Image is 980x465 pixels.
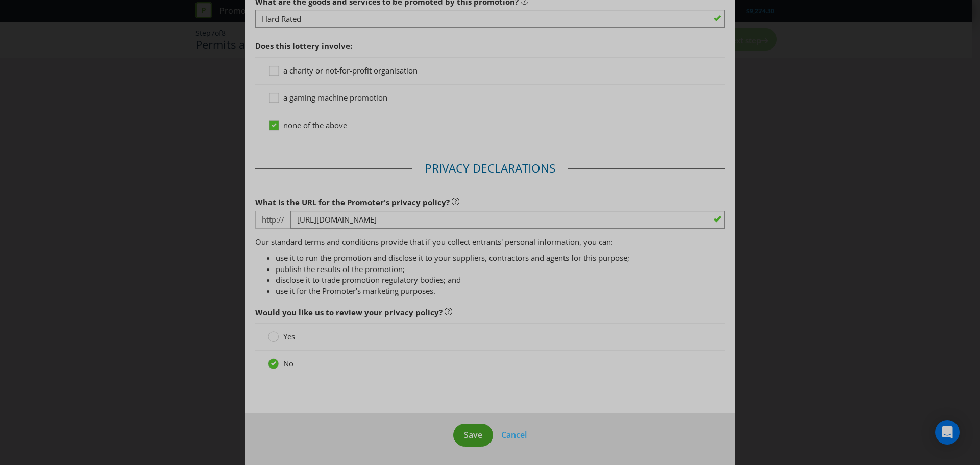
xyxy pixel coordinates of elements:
span: What is the URL for the Promoter's privacy policy? [255,197,450,207]
span: Yes [283,331,295,341]
span: Cancel [501,429,527,440]
li: use it to run the promotion and disclose it to your suppliers, contractors and agents for this pu... [276,253,725,263]
button: Cancel [501,428,527,442]
legend: Privacy Declarations [412,160,568,177]
button: Save [453,424,493,447]
span: http:// [255,211,290,229]
li: publish the results of the promotion; [276,264,725,275]
li: use it for the Promoter's marketing purposes. [276,286,725,297]
span: Would you like us to review your privacy policy? [255,307,443,317]
span: No [283,358,293,369]
span: Does this lottery involve: [255,41,352,51]
span: Save [464,429,482,440]
p: Our standard terms and conditions provide that if you collect entrants' personal information, you... [255,237,725,248]
li: disclose it to trade promotion regulatory bodies; and [276,275,725,285]
span: a gaming machine promotion [283,92,387,103]
span: none of the above [283,120,347,130]
span: a charity or not-for-profit organisation [283,65,418,76]
div: Open Intercom Messenger [935,420,960,445]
